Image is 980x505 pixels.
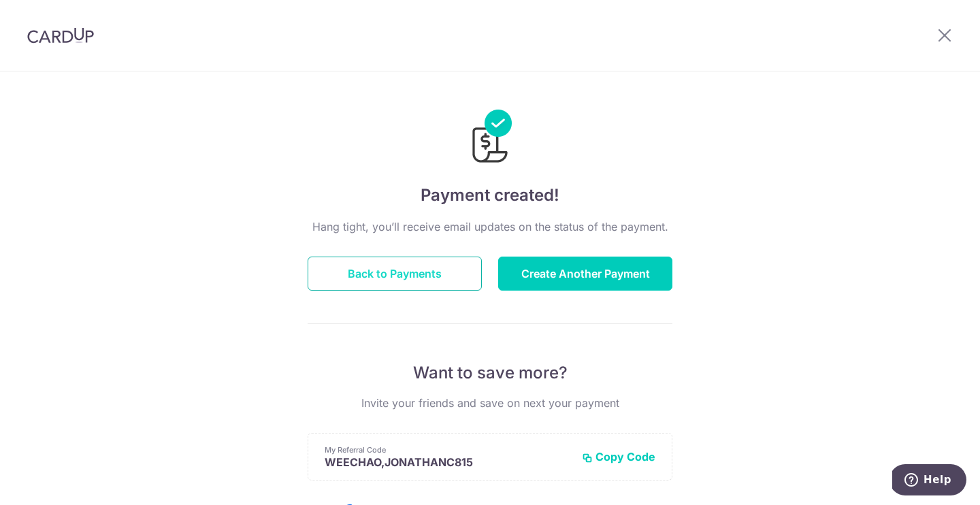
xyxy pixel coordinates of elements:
p: My Referral Code [325,444,571,455]
p: Invite your friends and save on next your payment [308,395,672,411]
button: Copy Code [582,450,655,463]
iframe: Opens a widget where you can find more information [892,464,966,498]
p: Hang tight, you’ll receive email updates on the status of the payment. [308,218,672,235]
img: CardUp [27,27,94,44]
h4: Payment created! [308,183,672,208]
p: WEECHAO,JONATHANC815 [325,455,571,469]
button: Create Another Payment [498,257,672,291]
p: Want to save more? [308,362,672,384]
button: Back to Payments [308,257,482,291]
img: Payments [468,110,512,167]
